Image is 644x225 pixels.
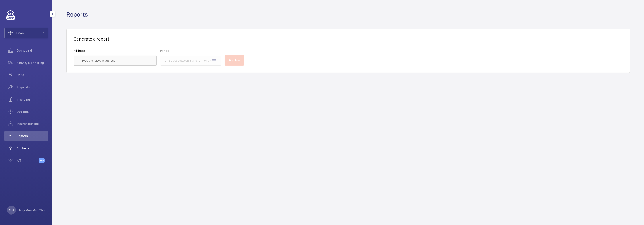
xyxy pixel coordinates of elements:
span: Reports [17,134,48,138]
button: Preview [225,55,244,66]
h3: Generate a report [74,36,623,42]
span: Beta [39,158,45,163]
label: Address [74,49,157,53]
p: May Mon Mon Thu [19,208,45,212]
span: Dashboard [17,48,48,53]
input: 1 - Type the relevant address [74,56,157,66]
span: Contacts [17,146,48,150]
p: MM [9,208,14,212]
label: Period [160,49,221,53]
h1: Reports [66,10,90,19]
span: Insurance items [17,122,48,126]
span: IoT [17,158,39,163]
span: Overtime [17,109,48,114]
span: Units [17,73,48,77]
button: Filters [4,28,48,38]
span: Invoicing [17,97,48,102]
span: Activity Monitoring [17,61,48,65]
span: Preview [229,59,240,62]
span: Requests [17,85,48,89]
span: Filters [16,31,25,35]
